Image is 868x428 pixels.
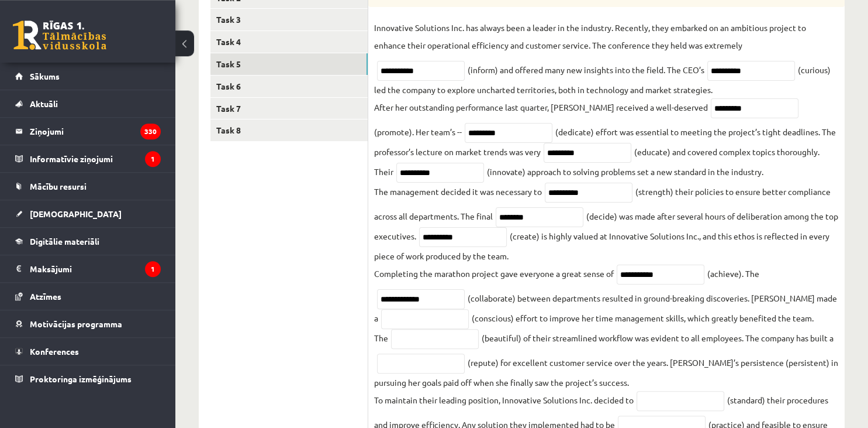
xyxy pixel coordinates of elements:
[210,76,368,97] a: Task 6
[30,236,99,246] span: Digitālie materiāli
[210,98,368,119] a: Task 7
[30,374,132,384] span: Proktoringa izmēģinājums
[15,255,161,282] a: Maksājumi1
[210,53,368,75] a: Task 5
[30,291,61,302] span: Atzīmes
[374,265,614,282] p: Completing the marathon project gave everyone a great sense of
[15,63,161,90] a: Sākums
[30,98,58,109] span: Aktuāli
[15,338,161,365] a: Konferences
[15,200,161,227] a: [DEMOGRAPHIC_DATA]
[30,346,79,357] span: Konferences
[30,181,87,191] span: Mācību resursi
[15,173,161,200] a: Mācību resursi
[145,151,161,167] i: 1
[210,9,368,30] a: Task 3
[13,20,106,50] a: Rīgas 1. Tālmācības vidusskola
[30,319,122,329] span: Motivācijas programma
[30,255,161,282] legend: Maksājumi
[374,329,388,347] p: The
[15,310,161,337] a: Motivācijas programma
[140,124,161,139] i: 330
[15,118,161,145] a: Ziņojumi330
[15,283,161,310] a: Atzīmes
[374,19,839,54] p: Innovative Solutions Inc. has always been a leader in the industry. Recently, they embarked on an...
[15,228,161,255] a: Digitālie materiāli
[15,145,161,172] a: Informatīvie ziņojumi1
[30,118,161,145] legend: Ziņojumi
[210,119,368,141] a: Task 8
[15,365,161,392] a: Proktoringa izmēģinājums
[30,71,60,81] span: Sākums
[15,90,161,117] a: Aktuāli
[30,208,122,219] span: [DEMOGRAPHIC_DATA]
[374,98,708,116] p: After her outstanding performance last quarter, [PERSON_NAME] received a well-deserved
[374,183,542,200] p: The management decided it was necessary to
[30,145,161,172] legend: Informatīvie ziņojumi
[145,261,161,277] i: 1
[374,391,634,409] p: To maintain their leading position, Innovative Solutions Inc. decided to
[210,31,368,53] a: Task 4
